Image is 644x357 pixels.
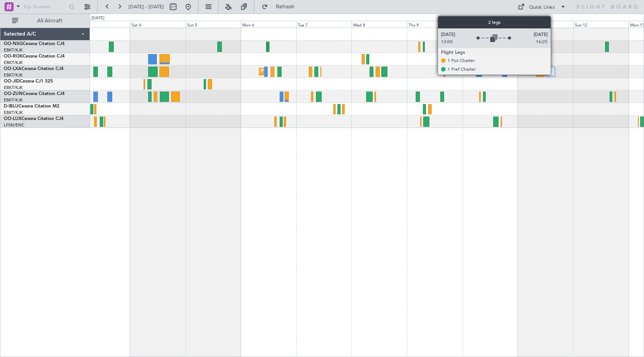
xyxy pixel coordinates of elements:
span: OO-LUX [4,117,22,121]
a: EBKT/KJK [4,110,23,115]
span: OO-NSG [4,42,23,46]
a: EBKT/KJK [4,60,23,65]
span: Refresh [269,4,301,9]
div: Quick Links [529,4,555,11]
div: Mon 6 [241,21,296,28]
span: OO-ZUN [4,92,23,96]
div: Sun 5 [186,21,241,28]
div: Sat 4 [130,21,186,28]
a: EBKT/KJK [4,97,23,103]
span: All Aircraft [20,18,80,23]
span: OO-ROK [4,54,23,59]
span: D-IBLU [4,104,19,109]
div: Wed 8 [351,21,407,28]
button: Quick Links [514,1,570,13]
a: OO-JIDCessna CJ1 525 [4,79,53,84]
div: Thu 9 [407,21,463,28]
div: Planned Maint Kortrijk-[GEOGRAPHIC_DATA] [261,66,349,77]
div: [DATE] [91,15,104,22]
span: OO-JID [4,79,20,84]
div: Fri 10 [463,21,518,28]
a: OO-ZUNCessna Citation CJ4 [4,92,65,96]
div: Fri 3 [75,21,130,28]
button: All Aircraft [8,15,82,27]
div: Sat 11 [518,21,573,28]
a: D-IBLUCessna Citation M2 [4,104,59,109]
div: Tue 7 [296,21,352,28]
input: Trip Number [23,1,67,12]
a: EBKT/KJK [4,72,23,78]
span: [DATE] - [DATE] [128,3,164,10]
a: EBKT/KJK [4,47,23,53]
div: Sun 12 [573,21,629,28]
a: OO-LUXCessna Citation CJ4 [4,117,63,121]
a: OO-LXACessna Citation CJ4 [4,67,63,71]
a: OO-NSGCessna Citation CJ4 [4,42,65,46]
button: Refresh [258,1,303,13]
span: OO-LXA [4,67,22,71]
a: OO-ROKCessna Citation CJ4 [4,54,65,59]
a: LFSN/ENC [4,122,25,128]
a: EBKT/KJK [4,85,23,90]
